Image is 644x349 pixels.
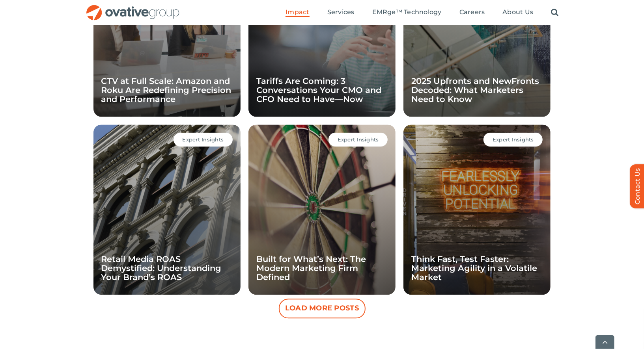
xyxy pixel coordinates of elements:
[459,8,485,16] span: Careers
[86,4,180,11] a: OG_Full_horizontal_RGB
[101,76,231,104] a: CTV at Full Scale: Amazon and Roku Are Redefining Precision and Performance
[286,8,309,16] span: Impact
[101,254,222,282] a: Retail Media ROAS Demystified: Understanding Your Brand’s ROAS
[327,8,355,16] span: Services
[256,76,381,104] a: Tariffs Are Coming: 3 Conversations Your CMO and CFO Need to Have—Now
[286,8,309,17] a: Impact
[327,8,355,17] a: Services
[372,8,442,17] a: EMRge™ Technology
[502,8,533,17] a: About Us
[411,76,539,104] a: 2025 Upfronts and NewFronts Decoded: What Marketers Need to Know
[502,8,533,16] span: About Us
[459,8,485,17] a: Careers
[372,8,442,16] span: EMRge™ Technology
[279,299,366,318] button: Load More Posts
[411,254,537,282] a: Think Fast, Test Faster: Marketing Agility in a Volatile Market
[551,8,558,17] a: Search
[256,254,366,282] a: Built for What’s Next: The Modern Marketing Firm Defined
